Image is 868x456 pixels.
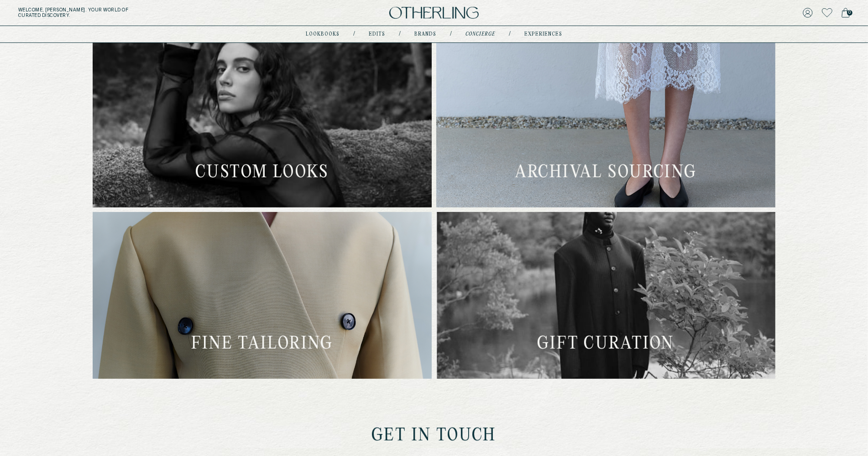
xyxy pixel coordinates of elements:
[847,10,852,16] span: 0
[414,32,436,37] a: Brands
[509,31,511,38] div: /
[306,32,340,37] a: lookbooks
[399,31,401,38] div: /
[93,424,775,448] h3: get in touch
[369,32,385,37] a: Edits
[389,7,479,19] img: logo
[450,31,452,38] div: /
[524,32,562,37] a: experiences
[842,6,850,19] a: 0
[465,32,495,37] a: concierge
[18,7,268,18] h5: Welcome, [PERSON_NAME] . Your world of curated discovery.
[353,31,355,38] div: /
